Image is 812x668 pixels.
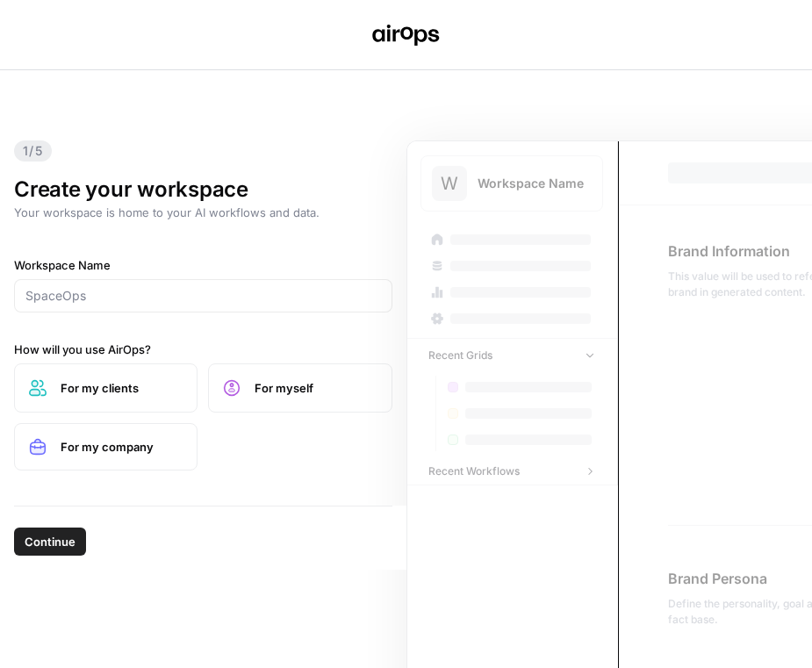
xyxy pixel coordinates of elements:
span: 1/5 [14,140,52,162]
span: Continue [25,533,75,550]
button: Continue [14,528,86,556]
span: For my clients [61,379,183,397]
h1: Create your workspace [14,176,392,204]
label: Workspace Name [14,256,392,274]
span: For my company [61,438,183,456]
input: SpaceOps [25,287,381,305]
span: For myself [255,379,377,397]
p: Your workspace is home to your AI workflows and data. [14,204,392,221]
label: How will you use AirOps? [14,341,392,358]
span: W [441,171,458,196]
